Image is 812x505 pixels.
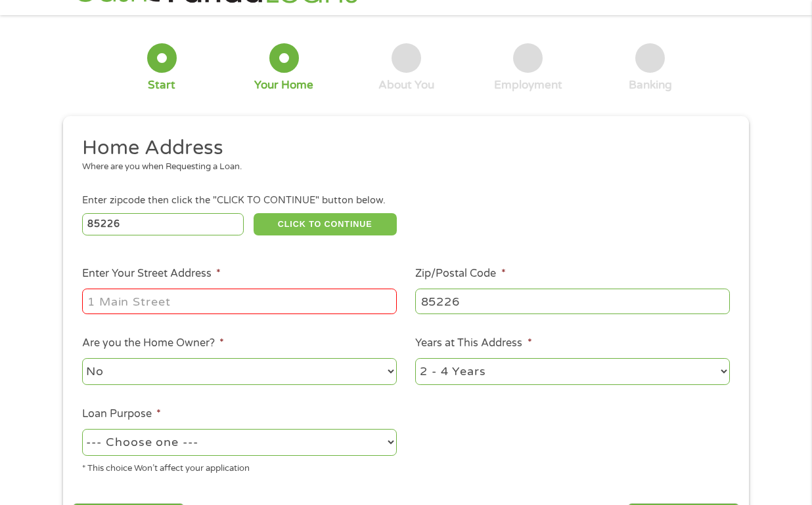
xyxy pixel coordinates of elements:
[82,135,721,161] h2: Home Address
[82,193,730,208] div: Enter zipcode then click the "CLICK TO CONTINUE" button below.
[254,213,397,235] button: CLICK TO CONTINUE
[254,78,313,92] div: Your Home
[82,267,221,281] label: Enter Your Street Address
[415,267,505,281] label: Zip/Postal Code
[82,213,244,235] input: Enter Zipcode (e.g 01510)
[148,78,175,92] div: Start
[415,336,531,350] label: Years at This Address
[629,78,672,92] div: Banking
[82,289,397,313] input: 1 Main Street
[494,78,562,92] div: Employment
[82,407,161,421] label: Loan Purpose
[82,458,397,475] div: * This choice Won’t affect your application
[82,336,224,350] label: Are you the Home Owner?
[378,78,434,92] div: About You
[82,161,721,174] div: Where are you when Requesting a Loan.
